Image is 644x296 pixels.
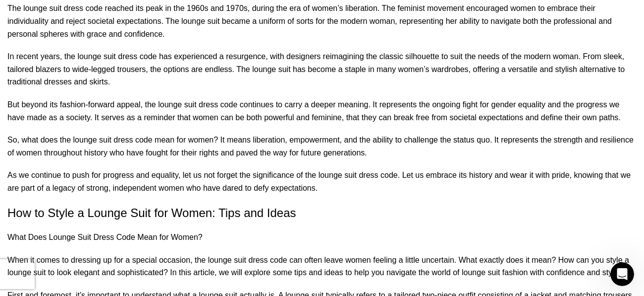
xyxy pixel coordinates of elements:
p: As we continue to push for progress and equality, let us not forget the significance of the loung... [7,169,637,194]
iframe: Intercom live chat [610,262,634,286]
p: The lounge suit dress code reached its peak in the 1960s and 1970s, during the era of women’s lib... [7,2,637,40]
h2: How to Style a Lounge Suit for Women: Tips and Ideas [7,205,637,222]
p: So, what does the lounge suit dress code mean for women? It means liberation, empowerment, and th... [7,134,637,159]
p: But beyond its fashion-forward appeal, the lounge suit dress code continues to carry a deeper mea... [7,98,637,124]
p: In recent years, the lounge suit dress code has experienced a resurgence, with designers reimagin... [7,50,637,88]
p: What Does Lounge Suit Dress Code Mean for Women? [7,231,637,244]
p: When it comes to dressing up for a special occasion, the lounge suit dress code can often leave w... [7,254,637,279]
